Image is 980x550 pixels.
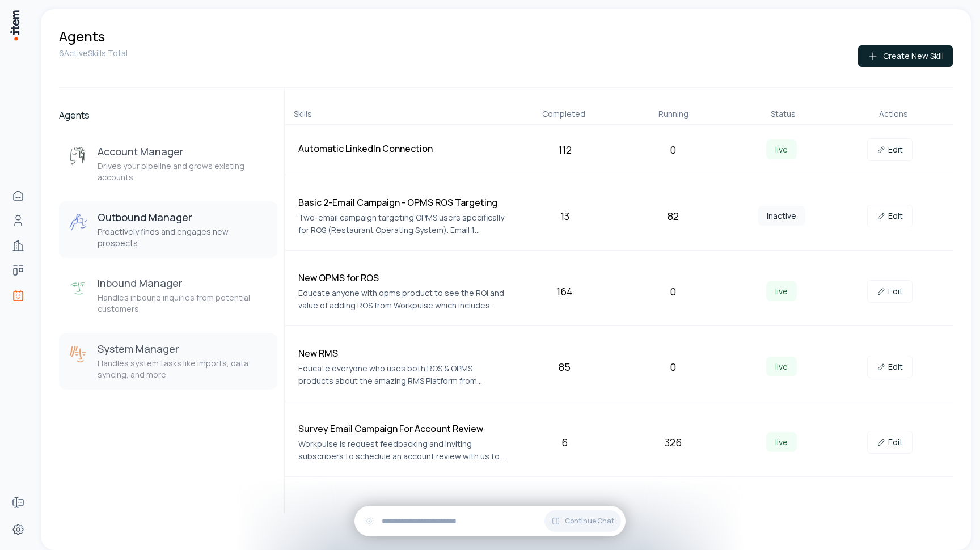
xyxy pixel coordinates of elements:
[565,517,614,526] span: Continue Chat
[7,518,29,541] a: Settings
[515,208,614,224] div: 13
[59,27,105,45] h1: Agents
[623,284,723,299] div: 0
[513,108,614,120] div: Completed
[298,287,506,312] p: Educate anyone with opms product to see the ROI and value of adding ROS from Workpulse which incl...
[515,142,614,158] div: 112
[98,276,268,290] h3: Inbound Manager
[68,278,88,299] img: Inbound Manager
[59,136,277,192] button: Account ManagerAccount ManagerDrives your pipeline and grows existing accounts
[298,362,506,387] p: Educate everyone who uses both ROS & OPMS products about the amazing RMS Platform from Workpulse.
[843,108,944,120] div: Actions
[294,108,504,120] div: Skills
[515,284,614,299] div: 164
[867,431,913,454] a: Edit
[7,491,29,514] a: Forms
[544,510,621,532] button: Continue Chat
[7,259,29,282] a: Deals
[98,358,268,380] p: Handles system tasks like imports, data syncing, and more
[766,139,797,159] span: live
[68,213,88,233] img: Outbound Manager
[68,147,88,167] img: Account Manager
[623,434,723,450] div: 326
[298,422,506,435] h4: Survey Email Campaign For Account Review
[68,344,88,365] img: System Manager
[98,292,268,315] p: Handles inbound inquiries from potential customers
[867,205,913,227] a: Edit
[623,108,724,120] div: Running
[98,145,268,158] h3: Account Manager
[766,432,797,452] span: live
[7,184,29,207] a: Home
[59,48,128,59] p: 6 Active Skills Total
[515,434,614,450] div: 6
[298,142,506,155] h4: Automatic LinkedIn Connection
[59,201,277,258] button: Outbound ManagerOutbound ManagerProactively finds and engages new prospects
[623,142,723,158] div: 0
[7,284,29,307] a: Agents
[298,438,506,463] p: Workpulse is request feedbacking and inviting subscribers to schedule an account review with us t...
[298,196,506,209] h4: Basic 2-Email Campaign - OPMS ROS Targeting
[9,9,20,41] img: Item Brain Logo
[515,359,614,375] div: 85
[59,333,277,390] button: System ManagerSystem ManagerHandles system tasks like imports, data syncing, and more
[623,359,723,375] div: 0
[858,45,953,67] button: Create New Skill
[7,209,29,232] a: People
[766,357,797,376] span: live
[867,356,913,378] a: Edit
[98,342,268,356] h3: System Manager
[867,280,913,303] a: Edit
[867,138,913,161] a: Edit
[7,234,29,257] a: Companies
[59,267,277,324] button: Inbound ManagerInbound ManagerHandles inbound inquiries from potential customers
[298,211,506,236] p: Two-email campaign targeting OPMS users specifically for ROS (Restaurant Operating System). Email...
[733,108,834,120] div: Status
[298,271,506,285] h4: New OPMS for ROS
[59,108,277,122] h2: Agents
[98,160,268,183] p: Drives your pipeline and grows existing accounts
[98,210,268,224] h3: Outbound Manager
[766,281,797,301] span: live
[623,208,723,224] div: 82
[758,206,805,226] span: inactive
[98,226,268,249] p: Proactively finds and engages new prospects
[354,506,626,536] div: Continue Chat
[298,346,506,360] h4: New RMS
